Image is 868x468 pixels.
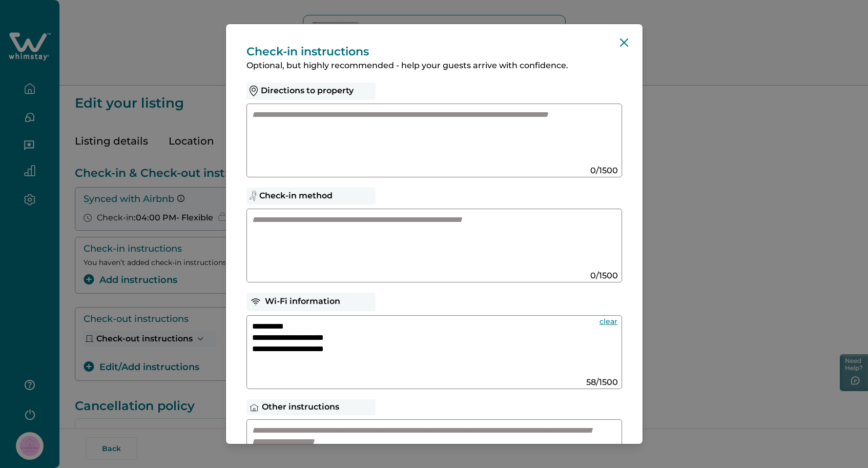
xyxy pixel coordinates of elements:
[246,60,622,71] p: Optional, but highly recommended - help your guests arrive with confidence.
[246,293,376,311] div: Wi-Fi information
[246,188,376,205] div: Check-in method
[598,316,619,327] button: clear
[590,166,618,176] span: 0 / 1500
[246,45,622,58] p: Check-in instructions
[616,34,632,51] button: Close
[246,399,376,415] div: Other instructions
[590,271,618,281] span: 0 / 1500
[586,377,618,388] span: 58 / 1500
[246,83,376,99] div: Directions to property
